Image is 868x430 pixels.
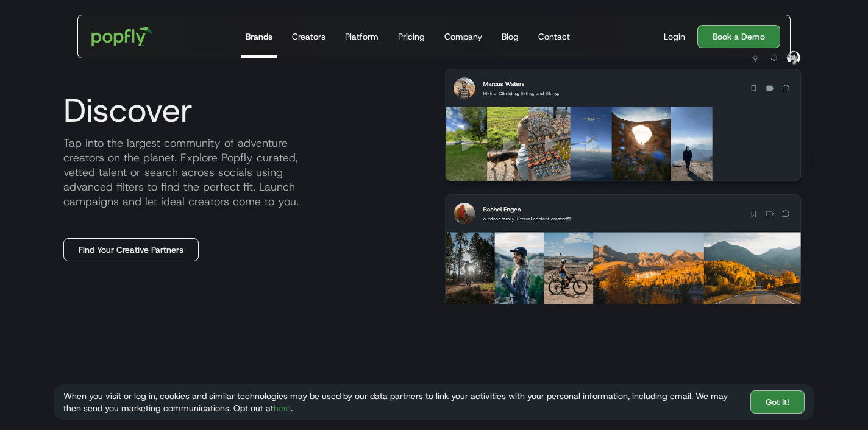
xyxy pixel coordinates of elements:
[444,30,482,43] div: Company
[497,15,524,58] a: Blog
[241,15,277,58] a: Brands
[750,390,805,414] a: Got It!
[63,238,199,261] a: Find Your Creative Partners
[274,403,291,414] a: here
[292,30,325,43] div: Creators
[502,30,519,43] div: Blog
[439,15,487,58] a: Company
[533,15,575,58] a: Contact
[54,136,429,209] p: Tap into the largest community of adventure creators on the planet. Explore Popfly curated, vette...
[664,30,685,43] div: Login
[659,30,690,43] a: Login
[697,25,780,48] a: Book a Demo
[538,30,570,43] div: Contact
[345,30,379,43] div: Platform
[83,18,162,55] a: home
[393,15,430,58] a: Pricing
[63,390,741,414] div: When you visit or log in, cookies and similar technologies may be used by our data partners to li...
[398,30,425,43] div: Pricing
[287,15,330,58] a: Creators
[246,30,272,43] div: Brands
[340,15,383,58] a: Platform
[54,92,193,129] h3: Discover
